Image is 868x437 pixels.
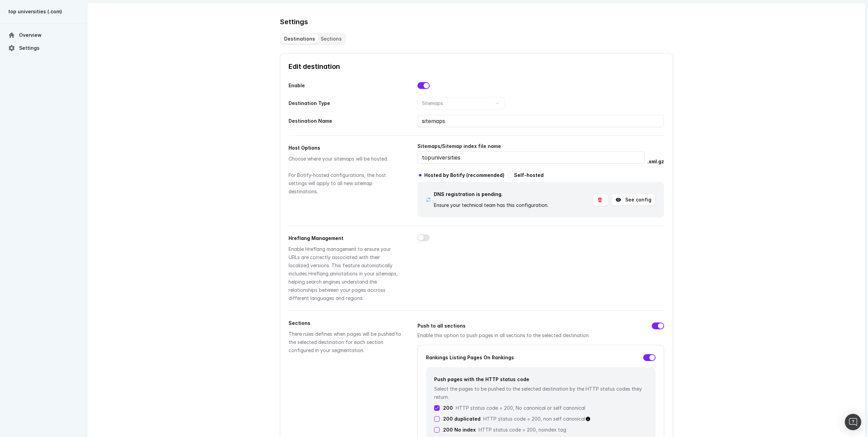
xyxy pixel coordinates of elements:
label: Push pages with the HTTP status code [434,376,529,382]
button: Destinations [281,34,318,44]
p: HTTP status code = 200, noindex tag [479,426,566,434]
h3: DNS registration is pending. [434,190,548,198]
h2: Host Options [289,144,401,152]
div: Enable Hreflang management to ensure your URLs are correctly associated with their localized vers... [289,245,401,302]
button: Sections [318,34,344,44]
button: top universities (.com) [5,5,82,18]
label: Push to all sections [417,322,466,330]
label: 200 [443,404,453,412]
div: Choose where your sitemaps will be hosted. For Botify-hosted configurations, the host settings wi... [289,155,401,196]
label: Sitemaps/Sitemap index file name [417,144,645,151]
h2: Sections [289,319,401,327]
span: top universities (.com) [8,8,62,15]
span: Settings [19,45,40,51]
p: Enable this option to push pages in all sections to the selected destination. [417,331,641,340]
label: Enable [289,79,401,92]
p: HTTP status code = 200, No canonical or self canonical [456,404,585,412]
div: Ensure your technical team has this configuration. [434,201,548,209]
label: 200 duplicated [443,415,481,423]
a: Overview [5,29,82,41]
h1: Settings [280,16,308,27]
label: 200 No index [443,426,476,434]
div: HTTP status code = 200, non self canonical [483,415,591,423]
label: Rankings Listing Pages On Rankings [426,353,514,362]
label: Hosted by Botify (recommended) [424,171,504,179]
p: Select the pages to be pushed to the selected destination by the HTTP status codes they return. [434,385,647,401]
span: Overview [19,32,42,39]
a: Settings [5,42,82,54]
label: Self-hosted [514,171,544,179]
h2: Edit destination [289,62,664,71]
h2: Hreflang Management [289,234,401,242]
button: See config [611,194,656,206]
div: Open Intercom Messenger [845,414,861,430]
label: Destination Name [289,115,401,127]
label: Destination Type [289,97,401,109]
div: There rules defines when pages will be pushed to the selected destination for each section config... [289,330,401,355]
div: .xml.gz [647,157,664,166]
